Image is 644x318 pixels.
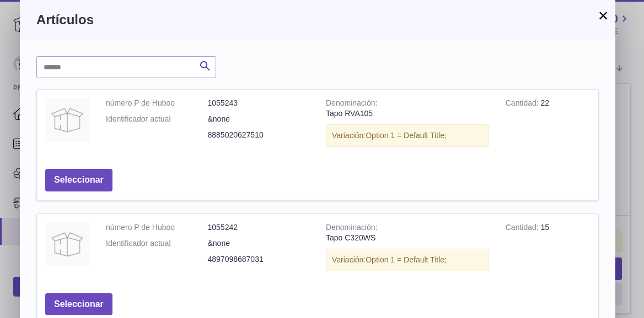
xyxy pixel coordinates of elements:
[45,98,89,142] img: Tapo RVA105
[506,98,541,110] strong: Cantidad
[326,98,377,110] strong: Denominación
[208,222,310,233] dd: 1055242
[366,255,447,264] span: Option 1 = Default Title;
[208,130,310,140] dd: 8885020627510
[326,249,489,271] div: Variación:
[506,223,541,234] strong: Cantidad
[497,214,598,285] td: 15
[45,293,112,316] button: Seleccionar
[208,238,310,249] dd: &none
[326,233,489,243] div: Tapo C320WS
[208,98,310,108] dd: 1055243
[208,254,310,265] dd: 4897098687031
[106,114,208,124] dt: Identificador actual
[326,108,489,119] div: Tapo RVA105
[326,223,377,234] strong: Denominación
[597,9,610,22] button: ×
[106,238,208,249] dt: Identificador actual
[326,124,489,147] div: Variación:
[106,222,208,233] dt: número P de Huboo
[45,169,112,191] button: Seleccionar
[36,11,599,29] h3: Artículos
[45,222,89,266] img: Tapo C320WS
[366,131,447,140] span: Option 1 = Default Title;
[208,114,310,124] dd: &none
[497,90,598,161] td: 22
[106,98,208,108] dt: número P de Huboo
